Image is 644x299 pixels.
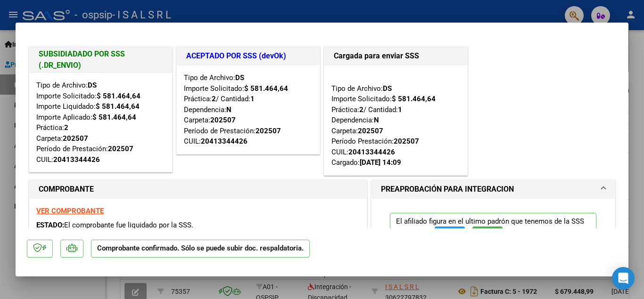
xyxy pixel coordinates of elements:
strong: 1 [398,105,402,114]
h1: PREAPROBACIÓN PARA INTEGRACION [381,184,514,195]
strong: N [226,105,231,114]
strong: $ 581.464,64 [392,95,436,103]
strong: $ 581.464,64 [92,113,136,121]
strong: 202507 [210,116,236,124]
strong: 2 [359,105,363,114]
p: Comprobante confirmado. Sólo se puede subir doc. respaldatoria. [91,240,310,258]
strong: N [374,116,379,124]
div: Tipo de Archivo: Importe Solicitado: Práctica: / Cantidad: Dependencia: Carpeta: Período Prestaci... [331,73,460,168]
p: El afiliado figura en el ultimo padrón que tenemos de la SSS de [390,213,596,248]
strong: 202507 [394,137,419,145]
span: El comprobante fue liquidado por la SSS. [64,221,193,229]
strong: 2 [64,123,68,132]
a: VER COMPROBANTE [36,207,104,215]
h1: ACEPTADO POR SSS (devOk) [186,50,310,62]
strong: DS [235,73,244,82]
button: SSS [472,226,503,244]
strong: DS [88,81,97,89]
button: FTP [435,226,465,244]
strong: 1 [250,95,255,103]
strong: DS [383,84,392,93]
strong: COMPROBANTE [39,185,94,194]
mat-expansion-panel-header: PREAPROBACIÓN PARA INTEGRACION [372,180,615,199]
div: Tipo de Archivo: Importe Solicitado: Práctica: / Cantidad: Dependencia: Carpeta: Período de Prest... [184,73,313,147]
strong: $ 581.464,64 [97,92,140,100]
div: 20413344426 [201,136,248,147]
strong: $ 581.464,64 [244,84,288,93]
strong: $ 581.464,64 [96,102,140,111]
strong: 202507 [358,127,383,135]
h1: Cargada para enviar SSS [334,50,458,62]
strong: 202507 [63,134,88,143]
strong: [DATE] 14:09 [360,158,401,167]
strong: 202507 [256,127,281,135]
div: 20413344426 [53,154,100,165]
span: ESTADO: [36,221,64,229]
div: 20413344426 [348,147,395,158]
div: Open Intercom Messenger [612,267,635,290]
h1: SUBSIDIADADO POR SSS (.DR_ENVIO) [39,48,163,71]
div: Tipo de Archivo: Importe Solicitado: Importe Liquidado: Importe Aplicado: Práctica: Carpeta: Perí... [36,80,165,165]
strong: 202507 [108,145,133,153]
strong: 2 [212,95,216,103]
